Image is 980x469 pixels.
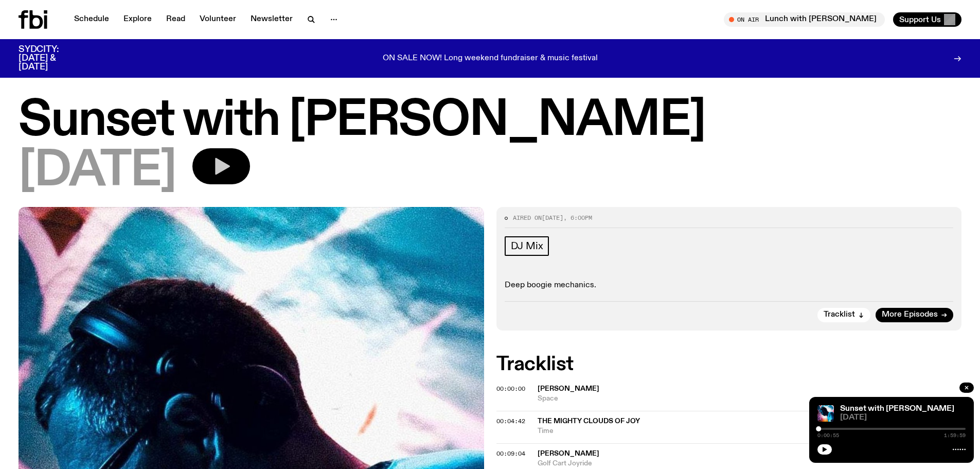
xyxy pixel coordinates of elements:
[882,311,938,319] span: More Episodes
[244,12,299,27] a: Newsletter
[193,12,242,27] a: Volunteer
[160,12,191,27] a: Read
[496,417,525,425] span: 00:04:42
[538,450,599,457] span: [PERSON_NAME]
[383,54,598,63] p: ON SALE NOW! Long weekend fundraiser & music festival
[505,236,549,256] a: DJ Mix
[817,308,870,322] button: Tracklist
[496,385,525,393] span: 00:00:00
[944,433,966,438] span: 1:59:59
[117,12,158,27] a: Explore
[19,98,961,144] h1: Sunset with [PERSON_NAME]
[19,45,84,72] h3: SYDCITY: [DATE] & [DATE]
[817,433,839,438] span: 0:00:55
[19,148,176,195] span: [DATE]
[538,394,962,404] span: Space
[538,426,962,436] span: Time
[899,15,941,24] span: Support Us
[511,240,543,252] span: DJ Mix
[68,12,115,27] a: Schedule
[505,281,954,290] p: Deep boogie mechanics.
[542,214,563,222] span: [DATE]
[513,214,542,222] span: Aired on
[893,12,961,27] button: Support Us
[563,214,592,222] span: , 6:00pm
[824,311,855,319] span: Tracklist
[840,414,966,422] span: [DATE]
[496,449,525,458] span: 00:09:04
[496,355,962,374] h2: Tracklist
[496,419,525,424] button: 00:04:42
[496,386,525,392] button: 00:00:00
[840,405,954,413] a: Sunset with [PERSON_NAME]
[724,12,885,27] button: On AirLunch with [PERSON_NAME]
[538,418,640,425] span: The Mighty Clouds Of Joy
[538,385,599,392] span: [PERSON_NAME]
[876,308,953,322] a: More Episodes
[538,459,962,468] span: Golf Cart Joyride
[817,405,834,422] img: Simon Caldwell stands side on, looking downwards. He has headphones on. Behind him is a brightly ...
[496,451,525,457] button: 00:09:04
